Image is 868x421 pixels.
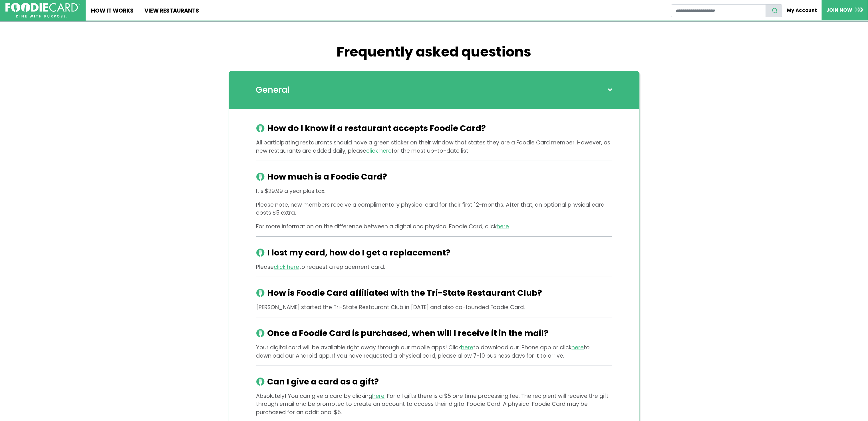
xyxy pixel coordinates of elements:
[256,85,290,95] h2: General
[256,392,612,417] p: Absolutely! You can give a card by clicking . For all gifts there is a $5 one time processing fee...
[256,288,612,298] h2: How is Foodie Card affiliated with the Tri-State Restaurant Club?
[256,172,612,182] h2: How much is a Foodie Card?
[372,392,385,400] a: here
[497,223,509,230] a: here
[256,344,612,360] p: Your digital card will be available right away through our mobile apps! Click to download our iPh...
[366,147,392,155] a: click here
[256,187,612,196] p: It's $29.99 a year plus tax.
[766,4,782,17] button: search
[256,248,612,258] h2: I lost my card, how do I get a replacement?
[256,201,612,217] p: Please note, new members receive a complimentary physical card for their first 12-months. After t...
[256,263,612,271] p: Please to request a replacement card.
[274,263,299,271] a: click here
[782,4,822,17] a: My Account
[461,344,474,351] a: here
[256,303,612,312] p: [PERSON_NAME] started the Tri-State Restaurant Club in [DATE] and also co-founded Foodie Card.
[229,44,640,60] h1: Frequently asked questions
[256,123,612,133] h2: How do I know if a restaurant accepts Foodie Card?
[5,3,80,18] img: FoodieCard; Eat, Drink, Save, Donate
[256,223,612,231] p: For more information on the difference between a digital and physical Foodie Card, click .
[256,139,612,155] p: All participating restaurants should have a green sticker on their window that states they are a ...
[572,344,584,351] a: here
[256,328,612,338] h2: Once a Foodie Card is purchased, when will I receive it in the mail?
[256,377,612,387] h2: Can I give a card as a gift?
[671,4,766,17] input: restaurant search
